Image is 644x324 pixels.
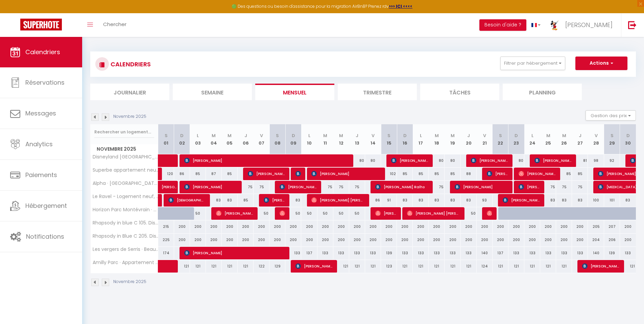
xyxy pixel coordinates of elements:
div: 200 [222,220,238,233]
div: 93 [477,194,493,207]
th: 05 [222,124,238,154]
span: [PERSON_NAME] [216,207,253,220]
div: 200 [269,220,285,233]
div: 121 [413,260,429,273]
div: 200 [285,220,301,233]
div: 87 [206,168,222,180]
div: 200 [540,234,556,246]
abbr: J [579,132,581,139]
div: 86 [174,168,190,180]
div: 133 [445,247,460,259]
abbr: S [165,132,168,139]
div: 200 [174,234,190,246]
div: 200 [238,220,254,233]
div: 200 [540,220,556,233]
div: 133 [413,247,429,259]
span: Le Ravel - Logement neuf, PK, jardin, terrasse, 4 voyageurs, lit bébé. [92,194,159,199]
div: 85 [429,168,445,180]
div: 85 [238,194,254,207]
span: [PERSON_NAME] [375,207,397,220]
div: 129 [269,260,285,273]
th: 23 [508,124,524,154]
div: 204 [588,234,604,246]
span: [PERSON_NAME] [582,260,619,273]
th: 01 [158,124,174,154]
div: 121 [524,260,540,273]
span: Horizon Parc Montévrain · Disney 5 guests, PK privé gratuit, balcon, lit bb. [92,207,159,212]
div: 133 [461,247,477,259]
div: 121 [508,260,524,273]
span: Messages [25,109,56,117]
th: 30 [620,124,636,154]
img: Super Booking [20,19,62,30]
th: 13 [349,124,365,154]
abbr: S [611,132,614,139]
th: 18 [429,124,445,154]
div: 200 [477,220,493,233]
div: 80 [508,154,524,167]
abbr: D [403,132,407,139]
th: 21 [477,124,493,154]
span: [PERSON_NAME] [295,260,333,273]
th: 17 [413,124,429,154]
th: 15 [381,124,397,154]
div: 200 [285,234,301,246]
div: 200 [365,234,381,246]
div: 75 [540,181,556,193]
div: 133 [317,247,333,259]
th: 25 [540,124,556,154]
div: 200 [429,234,445,246]
div: 50 [333,207,349,220]
abbr: L [308,132,310,139]
div: 50 [349,207,365,220]
abbr: M [323,132,327,139]
div: 200 [381,220,397,233]
th: 29 [604,124,620,154]
span: Hébergement [25,201,67,210]
abbr: V [372,132,375,139]
div: 133 [285,247,301,259]
div: 121 [493,260,508,273]
span: [PERSON_NAME] [519,180,540,193]
span: [PERSON_NAME] [280,207,285,220]
div: 137 [493,247,508,259]
div: 133 [349,247,365,259]
div: 75 [254,181,269,193]
div: 83 [556,194,572,207]
div: 200 [317,220,333,233]
span: [PERSON_NAME] Ralho [375,180,428,193]
div: 200 [508,220,524,233]
th: 06 [238,124,254,154]
a: ... [PERSON_NAME] [546,13,621,37]
span: [PERSON_NAME] [248,167,285,180]
div: 88 [461,168,477,180]
span: [PERSON_NAME] [455,180,508,193]
div: 200 [381,234,397,246]
div: 75 [317,181,333,193]
div: 200 [493,220,508,233]
span: Chercher [103,21,126,28]
div: 85 [190,168,206,180]
span: [PERSON_NAME] [PERSON_NAME] [PERSON_NAME] [407,207,460,220]
th: 11 [317,124,333,154]
div: 83 [572,194,588,207]
div: 200 [413,234,429,246]
th: 10 [301,124,317,154]
div: 200 [493,234,508,246]
th: 07 [254,124,269,154]
div: 121 [206,260,222,273]
div: 200 [317,234,333,246]
img: logout [628,21,637,29]
div: 98 [588,154,604,167]
p: Novembre 2025 [113,113,146,120]
div: 80 [429,154,445,167]
div: 200 [254,220,269,233]
div: 120 [158,168,174,180]
div: 200 [206,220,222,233]
div: 83 [285,194,301,207]
span: [PERSON_NAME] [565,21,613,29]
abbr: M [339,132,343,139]
div: 200 [397,220,413,233]
div: 83 [429,194,445,207]
div: 200 [620,234,636,246]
